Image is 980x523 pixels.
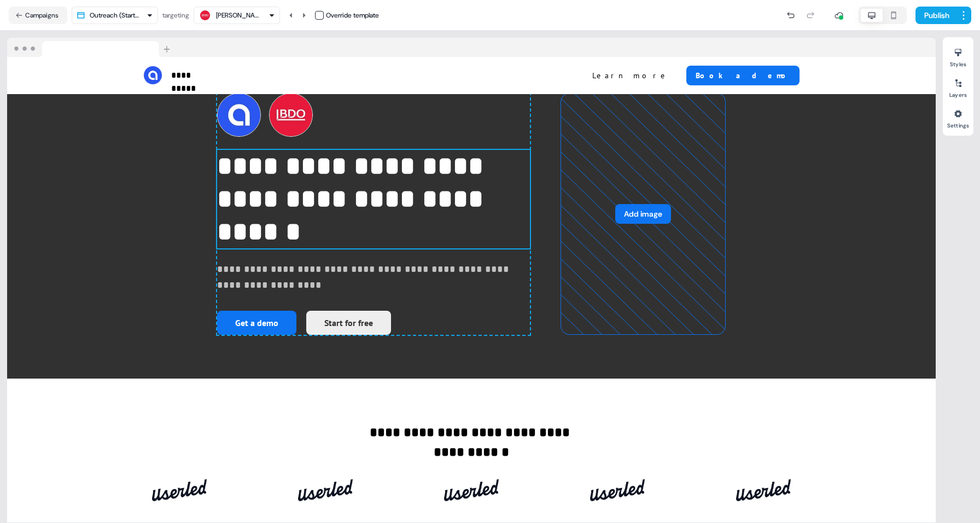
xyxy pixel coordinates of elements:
[686,66,800,85] button: Book a demo
[217,311,296,335] button: Get a demo
[444,468,499,512] img: Image
[476,66,800,85] div: Learn moreBook a demo
[90,10,142,21] div: Outreach (Starter)
[143,460,800,521] div: ImageImageImageImageImage
[561,93,726,335] div: Add image
[590,468,645,512] img: Image
[584,66,678,85] button: Learn more
[152,468,207,512] img: Image
[943,74,973,98] button: Layers
[217,311,530,335] div: Get a demoStart for free
[298,468,353,512] img: Image
[216,10,260,21] div: [PERSON_NAME]
[615,204,671,224] button: Add image
[736,468,791,512] img: Image
[306,311,391,335] button: Start for free
[194,7,280,24] button: [PERSON_NAME]
[7,38,175,57] img: Browser topbar
[326,10,379,21] div: Override template
[162,10,189,21] div: targeting
[915,7,956,24] button: Publish
[943,105,973,129] button: Settings
[943,44,973,68] button: Styles
[9,7,67,24] button: Campaigns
